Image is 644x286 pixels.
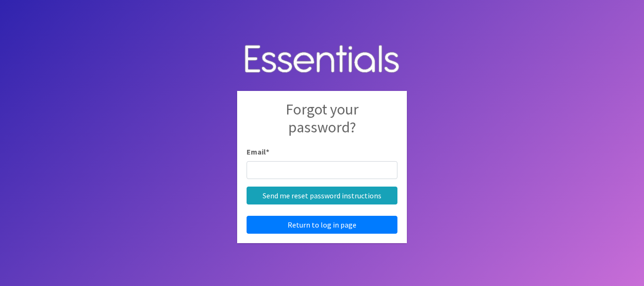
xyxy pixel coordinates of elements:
[247,187,397,204] input: Send me reset password instructions
[237,35,407,84] img: Human Essentials
[247,216,397,234] a: Return to log in page
[266,147,269,156] abbr: required
[247,100,397,146] h2: Forgot your password?
[247,146,269,157] label: Email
